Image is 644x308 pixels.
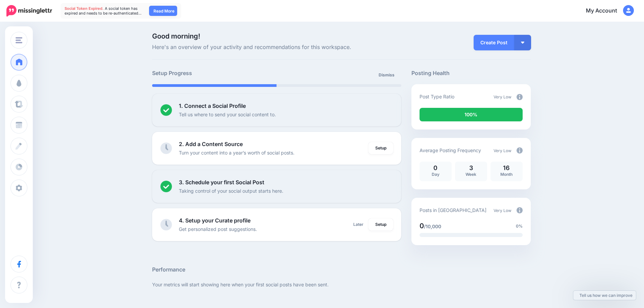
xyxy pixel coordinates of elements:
[411,69,531,77] h5: Posting Health
[349,218,367,231] a: Later
[466,172,476,177] span: Week
[420,206,486,214] p: Posts in [GEOGRAPHIC_DATA]
[179,149,294,157] p: Turn your content into a year’s worth of social posts.
[368,218,393,231] a: Setup
[517,147,523,153] img: info-circle-grey.png
[579,3,634,19] a: My Account
[65,6,142,16] span: A social token has expired and needs to be re-authenticated…
[179,225,257,233] p: Get personalized post suggestions.
[458,165,484,171] p: 3
[494,94,511,99] span: Very Low
[368,142,393,154] a: Setup
[420,108,523,121] div: 100% of your posts in the last 30 days were manually created (i.e. were not from Drip Campaigns o...
[152,265,531,274] h5: Performance
[375,69,399,81] a: Dismiss
[179,187,283,195] p: Taking control of your social output starts here.
[160,219,172,231] img: clock-grey.png
[424,223,441,229] span: /10,000
[500,172,512,177] span: Month
[432,172,439,177] span: Day
[160,142,172,154] img: clock-grey.png
[160,104,172,116] img: checked-circle.png
[16,37,22,43] img: menu.png
[152,69,277,77] h5: Setup Progress
[494,208,511,213] span: Very Low
[152,43,401,52] span: Here's an overview of your activity and recommendations for this workspace.
[65,6,104,11] span: Social Token Expired.
[420,93,454,100] p: Post Type Ratio
[517,94,523,100] img: info-circle-grey.png
[160,181,172,192] img: checked-circle.png
[149,6,177,16] a: Read More
[474,35,514,50] a: Create Post
[517,207,523,213] img: info-circle-grey.png
[179,141,243,147] b: 2. Add a Content Source
[494,165,519,171] p: 16
[152,281,531,288] p: Your metrics will start showing here when your first social posts have been sent.
[516,223,523,230] span: 0%
[420,146,481,154] p: Average Posting Frequency
[152,32,200,40] span: Good morning!
[494,148,511,153] span: Very Low
[179,179,264,186] b: 3. Schedule your first Social Post
[573,291,636,300] a: Tell us how we can improve
[179,102,246,109] b: 1. Connect a Social Profile
[179,111,276,118] p: Tell us where to send your social content to.
[6,5,52,17] img: Missinglettr
[423,165,448,171] p: 0
[179,217,251,224] b: 4. Setup your Curate profile
[521,42,524,44] img: arrow-down-white.png
[420,222,424,230] span: 0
